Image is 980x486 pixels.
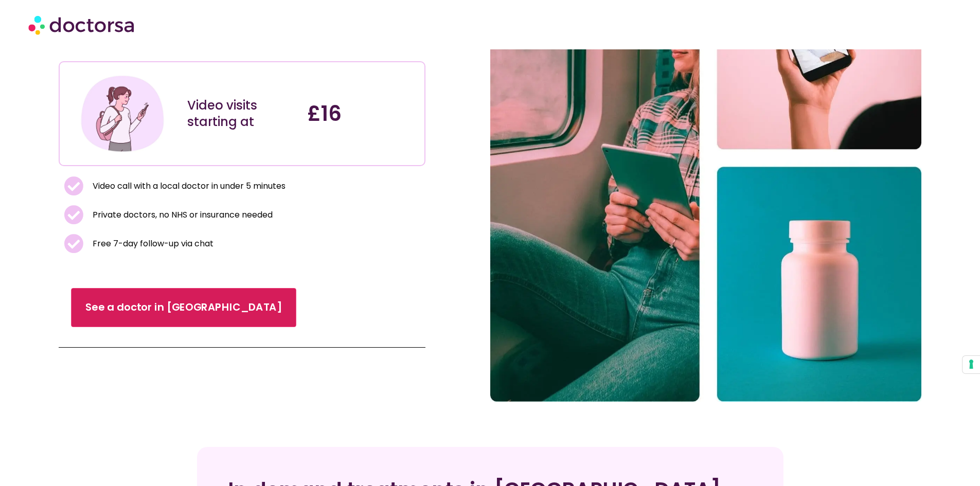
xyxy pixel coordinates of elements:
[307,101,417,126] h4: £16
[90,208,273,222] span: Private doctors, no NHS or insurance needed
[79,70,166,157] img: Illustration depicting a young woman in a casual outfit, engaged with her smartphone. She has a p...
[963,356,980,373] button: Your consent preferences for tracking technologies
[90,179,286,193] span: Video call with a local doctor in under 5 minutes
[85,300,282,315] span: See a doctor in [GEOGRAPHIC_DATA]
[90,237,213,251] span: Free 7-day follow-up via chat
[187,97,297,130] div: Video visits starting at
[72,288,296,327] a: See a doctor in [GEOGRAPHIC_DATA]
